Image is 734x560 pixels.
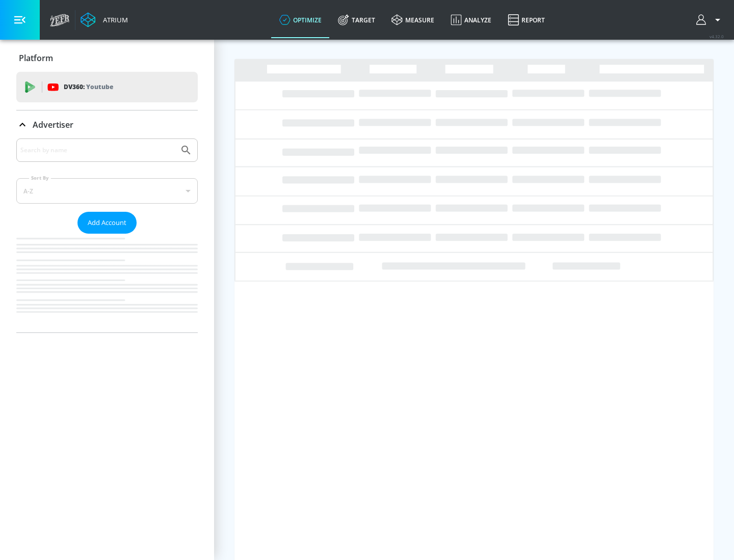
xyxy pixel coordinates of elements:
span: v 4.32.0 [710,34,724,39]
p: Youtube [86,81,113,92]
div: DV360: Youtube [16,72,198,102]
a: optimize [271,2,330,38]
div: A-Z [16,178,198,204]
div: Advertiser [16,110,198,139]
div: Atrium [99,15,128,24]
label: Sort By [29,175,51,181]
a: Analyze [442,2,500,38]
input: Search by name [20,144,175,157]
div: Platform [16,44,198,72]
span: Add Account [88,217,126,229]
nav: list of Advertiser [16,234,198,332]
a: Report [500,2,553,38]
p: Advertiser [33,119,73,130]
button: Add Account [77,212,137,234]
div: Advertiser [16,138,198,332]
p: DV360: [64,81,113,93]
a: measure [383,2,442,38]
a: Atrium [81,12,128,27]
p: Platform [19,52,53,64]
a: Target [330,2,383,38]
